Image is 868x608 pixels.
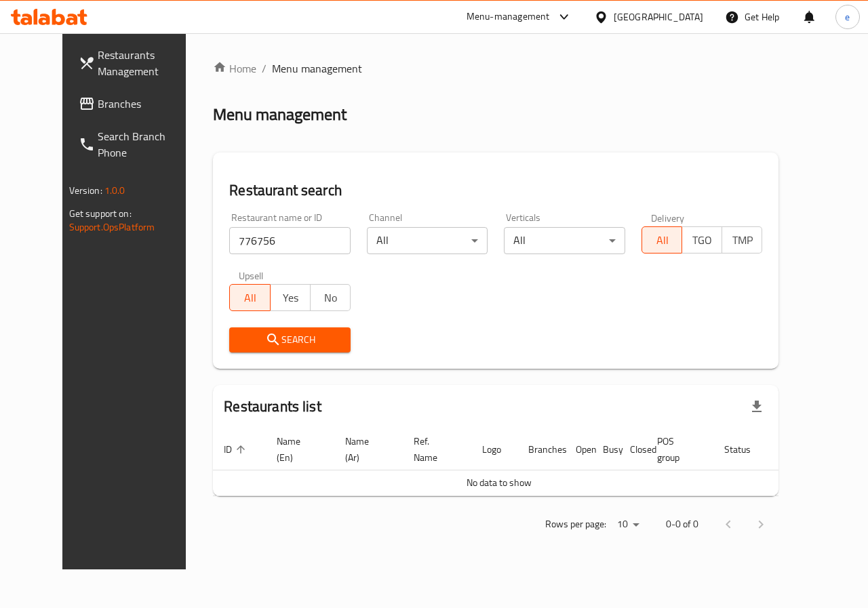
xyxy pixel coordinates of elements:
button: TGO [682,226,722,254]
a: Home [213,60,256,77]
button: Search [229,327,351,352]
span: TGO [688,230,717,250]
input: Search for restaurant name or ID.. [229,227,351,254]
th: Open [565,429,592,470]
th: Branches [517,429,565,470]
span: Search [240,331,340,348]
span: Branches [98,96,197,112]
label: Delivery [651,213,685,222]
span: All [648,230,677,250]
li: / [262,60,267,77]
span: Restaurants Management [98,47,197,79]
span: Status [724,441,768,458]
nav: breadcrumb [213,60,778,77]
h2: Restaurants list [224,397,321,417]
div: All [367,227,488,254]
p: Rows per page: [545,516,606,533]
span: 1.0.0 [104,182,125,199]
a: Restaurants Management [68,39,208,87]
th: Busy [592,429,619,470]
span: Ref. Name [414,433,455,466]
span: POS group [657,433,697,466]
label: Upsell [239,270,264,280]
h2: Menu management [213,104,347,125]
button: Yes [270,284,311,311]
div: [GEOGRAPHIC_DATA] [614,9,703,24]
span: No [316,288,345,308]
span: No data to show [467,474,532,491]
span: ID [224,441,250,458]
span: Yes [276,288,305,308]
button: TMP [722,226,762,254]
span: All [235,288,264,308]
div: Rows per page: [612,514,644,535]
span: Version: [69,182,102,199]
a: Branches [68,87,208,120]
h2: Restaurant search [229,180,762,201]
a: Search Branch Phone [68,120,208,169]
span: TMP [728,230,757,250]
span: Search Branch Phone [98,128,197,161]
div: All [504,227,625,254]
th: Logo [471,429,517,470]
th: Closed [619,429,646,470]
div: Menu-management [467,9,550,25]
button: All [642,226,682,254]
div: Export file [741,390,773,423]
a: Support.OpsPlatform [69,218,155,236]
span: Menu management [272,60,362,77]
span: e [845,9,850,24]
span: Name (En) [277,433,318,466]
table: enhanced table [213,429,831,496]
span: Get support on: [69,205,132,222]
p: 0-0 of 0 [666,516,698,533]
button: No [310,284,351,311]
span: Name (Ar) [345,433,387,466]
button: All [229,284,270,311]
